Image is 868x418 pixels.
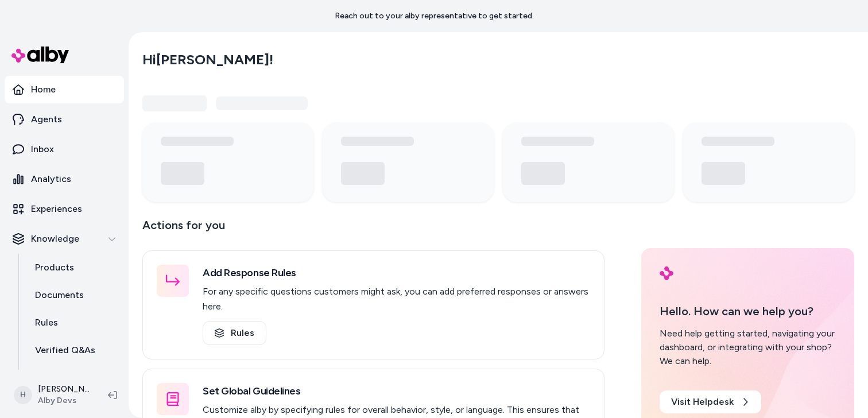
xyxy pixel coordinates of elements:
[31,83,56,96] p: Home
[335,10,534,22] p: Reach out to your alby representative to get started.
[660,390,761,413] a: Visit Helpdesk
[142,216,604,243] p: Actions for you
[660,327,836,368] div: Need help getting started, navigating your dashboard, or integrating with your shop? We can help.
[7,377,99,413] button: H[PERSON_NAME]Alby Devs
[31,142,54,156] p: Inbox
[31,172,71,186] p: Analytics
[38,384,90,395] p: [PERSON_NAME]
[35,343,95,357] p: Verified Q&As
[660,303,836,320] p: Hello. How can we help you?
[203,383,590,399] h3: Set Global Guidelines
[5,165,124,193] a: Analytics
[11,47,69,63] img: alby Logo
[24,309,124,336] a: Rules
[24,281,124,309] a: Documents
[24,254,124,281] a: Products
[35,261,74,274] p: Products
[14,386,32,404] span: H
[5,225,124,253] button: Knowledge
[35,288,84,302] p: Documents
[660,266,673,280] img: alby Logo
[24,364,124,392] a: Reviews
[5,195,124,223] a: Experiences
[31,232,79,246] p: Knowledge
[38,395,90,407] span: Alby Devs
[5,76,124,103] a: Home
[31,202,82,216] p: Experiences
[5,106,124,133] a: Agents
[35,316,58,330] p: Rules
[24,336,124,364] a: Verified Q&As
[203,284,590,314] p: For any specific questions customers might ask, you can add preferred responses or answers here.
[31,113,62,126] p: Agents
[203,265,590,281] h3: Add Response Rules
[142,51,273,68] h2: Hi [PERSON_NAME] !
[203,321,266,345] a: Rules
[5,136,124,163] a: Inbox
